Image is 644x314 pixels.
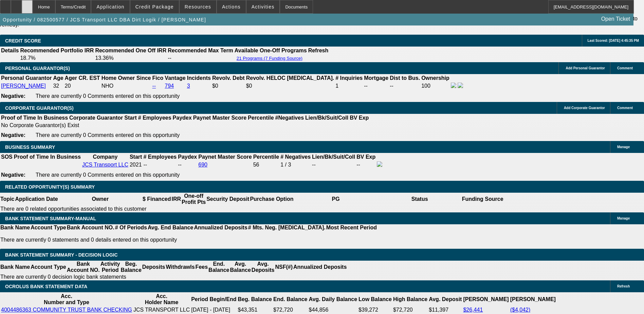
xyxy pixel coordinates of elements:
th: End. Balance [208,261,229,274]
th: IRR [171,193,181,206]
td: $44,856 [309,307,358,313]
b: BV Exp [356,154,375,160]
b: Paydex [178,154,197,160]
th: Withdrawls [165,261,195,274]
img: facebook-icon.png [451,83,456,88]
b: Percentile [248,115,274,121]
th: Account Type [30,261,67,274]
a: -- [152,83,156,89]
th: Bank Account NO. [67,224,115,231]
b: Dist to Bus. [390,75,420,81]
span: BANK STATEMENT SUMMARY-MANUAL [5,216,96,221]
b: Revolv. HELOC [MEDICAL_DATA]. [246,75,334,81]
td: 13.36% [95,55,167,62]
th: Bank Account NO. [67,261,100,274]
th: Activity Period [100,261,121,274]
b: Ager CR. EST [65,75,100,81]
span: Refresh [617,284,630,288]
b: Corporate Guarantor [69,115,123,121]
button: Resources [180,0,216,13]
b: Paydex [173,115,192,121]
b: Lien/Bk/Suit/Coll [312,154,355,160]
th: End. Balance [273,293,308,306]
b: Personal Guarantor [1,75,52,81]
span: Add Corporate Guarantor [564,106,605,110]
td: $43,351 [238,307,272,313]
td: -- [389,82,420,90]
td: 2021 [129,161,142,169]
td: NHO [101,82,151,90]
a: Open Ticket [599,13,633,25]
b: Incidents [187,75,211,81]
a: 3 [187,83,190,89]
a: ($4,042) [510,307,531,313]
td: $11,397 [428,307,462,313]
a: 690 [198,162,207,168]
td: -- [178,161,197,169]
span: Last Scored: [DATE] 4:45:35 PM [587,39,639,42]
b: Fico [152,75,163,81]
span: OCROLUS BANK STATEMENT DATA [5,284,87,289]
th: Deposits [142,261,166,274]
a: JCS Transport LLC [82,162,128,168]
th: Security Deposit [206,193,250,206]
td: -- [312,161,355,169]
th: # Of Periods [115,224,147,231]
th: Account Type [30,224,67,231]
th: Recommended Portfolio IRR [20,47,94,54]
b: Company [93,154,117,160]
span: Application [96,4,124,10]
th: Acc. Number and Type [1,293,132,306]
th: Avg. Deposits [251,261,275,274]
b: Age [53,75,63,81]
img: linkedin-icon.png [458,83,463,88]
th: # Mts. Neg. [MEDICAL_DATA]. [248,224,326,231]
b: Mortgage [364,75,388,81]
b: Ownership [421,75,449,81]
b: BV Exp [350,115,369,121]
span: Comment [617,106,633,110]
b: #Negatives [275,115,304,121]
div: 56 [253,162,279,168]
b: Vantage [165,75,185,81]
span: PERSONAL GUARANTOR(S) [5,66,70,71]
span: Resources [185,4,211,10]
th: Recommended Max Term [167,47,234,54]
b: # Inquiries [335,75,363,81]
th: Proof of Time In Business [1,115,68,121]
div: 1 / 3 [280,162,311,168]
b: Start [124,115,136,121]
a: [PERSON_NAME] [1,83,46,89]
span: Opportunity / 082500577 / JCS Transport LLC DBA Dirt Logik / [PERSON_NAME] [3,17,206,22]
td: No Corporate Guarantor(s) Exist [1,122,372,129]
th: Application Date [15,193,58,206]
td: $72,720 [273,307,308,313]
b: Percentile [253,154,279,160]
p: There are currently 0 statements and 0 details entered on this opportunity [0,237,377,243]
button: Activities [246,0,280,13]
img: facebook-icon.png [377,161,382,167]
span: Activities [252,4,275,10]
th: NSF(#) [275,261,293,274]
th: One-off Profit Pts [181,193,206,206]
button: Application [91,0,129,13]
span: There are currently 0 Comments entered on this opportunity [36,172,180,178]
th: Status [378,193,462,206]
td: 32 [53,82,63,90]
th: Beg. Balance [120,261,142,274]
b: Lien/Bk/Suit/Coll [305,115,348,121]
th: Period Begin/End [191,293,237,306]
th: Annualized Deposits [293,261,347,274]
th: Annualized Deposits [194,224,247,231]
b: # Employees [138,115,171,121]
span: RELATED OPPORTUNITY(S) SUMMARY [5,184,95,190]
b: Paynet Master Score [193,115,246,121]
th: Avg. Balance [229,261,251,274]
th: $ Financed [142,193,171,206]
span: Actions [222,4,241,10]
button: Actions [217,0,246,13]
td: $72,720 [393,307,428,313]
a: 794 [165,83,174,89]
span: Comment [617,66,633,70]
td: 18.7% [20,55,94,62]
